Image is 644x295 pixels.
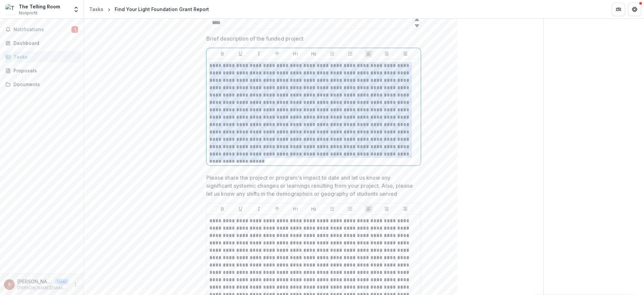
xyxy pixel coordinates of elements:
[401,205,409,213] button: Align Right
[71,3,81,16] button: Open entity switcher
[236,205,245,213] button: Underline
[401,50,409,58] button: Align Right
[13,53,75,60] div: Tasks
[13,40,75,47] div: Dashboard
[291,50,300,58] button: Heading 1
[3,79,81,90] a: Documents
[3,51,81,62] a: Tasks
[255,50,263,58] button: Italicize
[5,4,16,15] img: The Telling Room
[13,67,75,74] div: Proposals
[89,6,103,13] div: Tasks
[310,205,318,213] button: Heading 2
[612,3,625,16] button: Partners
[8,282,11,287] div: sarah@tellingroom.org
[273,50,281,58] button: Strike
[3,24,81,35] button: Notifications1
[383,50,391,58] button: Align Center
[19,3,60,10] div: The Telling Room
[236,50,245,58] button: Underline
[13,81,75,88] div: Documents
[365,205,373,213] button: Align Left
[310,50,318,58] button: Heading 2
[17,285,69,291] p: [PERSON_NAME][EMAIL_ADDRESS][DOMAIN_NAME]
[3,65,81,76] a: Proposals
[19,10,38,16] span: Nonprofit
[628,3,641,16] button: Get Help
[71,26,78,33] span: 1
[17,278,52,285] p: [PERSON_NAME][EMAIL_ADDRESS][DOMAIN_NAME]
[291,205,300,213] button: Heading 1
[365,50,373,58] button: Align Left
[255,205,263,213] button: Italicize
[328,50,336,58] button: Bullet List
[206,35,304,43] p: Brief description of the funded project
[346,50,354,58] button: Ordered List
[273,205,281,213] button: Strike
[13,27,71,33] span: Notifications
[71,281,79,289] button: More
[383,205,391,213] button: Align Center
[328,205,336,213] button: Bullet List
[206,174,417,198] p: Please share the project or program's impact to date and let us know any significant systemic cha...
[3,38,81,49] a: Dashboard
[115,6,209,13] div: Find Your Light Foundation Grant Report
[87,4,106,14] a: Tasks
[346,205,354,213] button: Ordered List
[55,279,69,285] p: User
[218,205,226,213] button: Bold
[218,50,226,58] button: Bold
[87,4,212,14] nav: breadcrumb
